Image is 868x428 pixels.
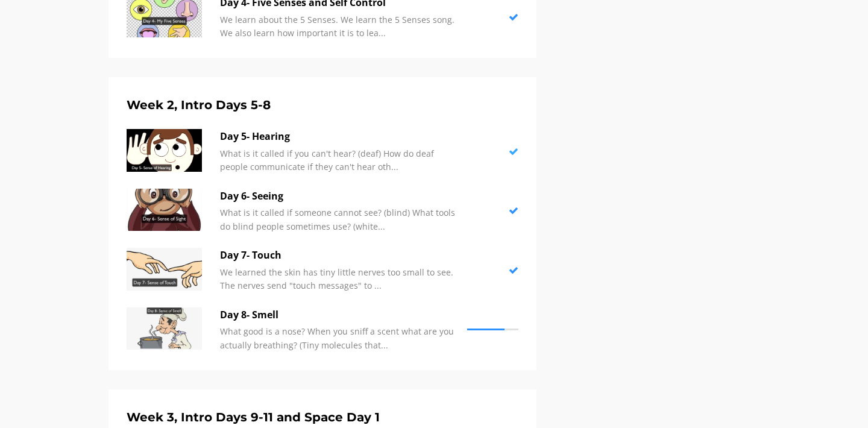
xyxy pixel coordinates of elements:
[127,189,202,231] img: OK9pnWYR6WHHVZCdalib_dea1af28cd8ad2683da6e4f7ac77ef872a62821f.jpg
[127,129,518,174] a: Day 5- Hearing What is it called if you can't hear? (deaf) How do deaf people communicate if they...
[127,248,202,290] img: i7854taoSOybrCBYFoFZ_5ba912658c33491c1c5a474d58dc0f7cb1ea85fb.jpg
[220,13,461,40] p: We learn about the 5 Senses. We learn the 5 Senses song. We also learn how important it is to lea...
[220,206,461,233] p: What is it called if someone cannot see? (blind) What tools do blind people sometimes use? (white...
[220,147,461,174] p: What is it called if you can't hear? (deaf) How do deaf people communicate if they can't hear oth...
[220,129,461,145] p: Day 5- Hearing
[127,189,518,233] a: Day 6- Seeing What is it called if someone cannot see? (blind) What tools do blind people sometim...
[127,95,518,115] h5: Week 2, Intro Days 5-8
[220,307,461,323] p: Day 8- Smell
[127,248,518,292] a: Day 7- Touch We learned the skin has tiny little nerves too small to see. The nerves send "touch ...
[220,325,461,352] p: What good is a nose? When you sniff a scent what are you actually breathing? (Tiny molecules that...
[220,248,461,263] p: Day 7- Touch
[127,307,518,352] a: Day 8- Smell What good is a nose? When you sniff a scent what are you actually breathing? (Tiny m...
[127,408,518,427] h5: Week 3, Intro Days 9-11 and Space Day 1
[220,266,461,293] p: We learned the skin has tiny little nerves too small to see. The nerves send "touch messages" to ...
[220,189,461,204] p: Day 6- Seeing
[127,307,202,350] img: HObMpL8ZQeS41YjPkqPX_44248bf4acc0076d8c9cf5cf6af4586b733f00e0.jpg
[127,129,202,171] img: gRrwcOmaTtiDrulxc9l8_8da069e84be0f56fe9e4bc8d297b331122fa51d5.jpg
